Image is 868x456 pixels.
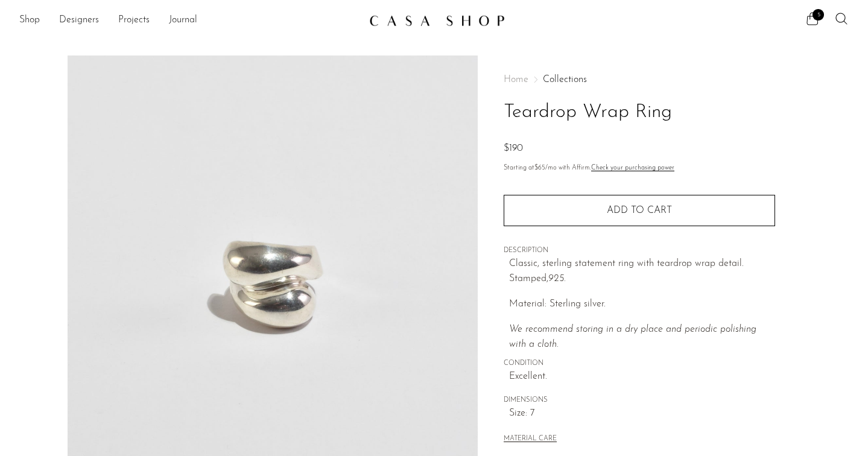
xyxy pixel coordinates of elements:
[19,10,360,31] nav: Desktop navigation
[509,369,775,385] span: Excellent.
[19,13,40,28] a: Shop
[19,10,360,31] ul: NEW HEADER MENU
[504,195,775,226] button: Add to cart
[534,165,545,171] span: $65
[504,395,775,406] span: DIMENSIONS
[504,75,775,84] nav: Breadcrumbs
[504,435,557,444] button: MATERIAL CARE
[509,297,775,312] p: Material: Sterling silver.
[509,256,775,287] p: Classic, sterling statement ring with teardrop wrap detail. Stamped,
[504,97,775,128] h1: Teardrop Wrap Ring
[118,13,150,28] a: Projects
[543,75,587,84] a: Collections
[504,358,775,369] span: CONDITION
[548,274,566,283] em: 925.
[509,325,756,350] i: We recommend storing in a dry place and periodic polishing with a cloth.
[169,13,197,28] a: Journal
[607,206,672,215] span: Add to cart
[504,144,523,153] span: $190
[813,9,824,21] span: 5
[504,163,775,174] p: Starting at /mo with Affirm.
[509,406,775,422] span: Size: 7
[504,245,775,256] span: DESCRIPTION
[504,75,528,84] span: Home
[591,165,674,171] a: Check your purchasing power - Learn more about Affirm Financing (opens in modal)
[59,13,99,28] a: Designers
